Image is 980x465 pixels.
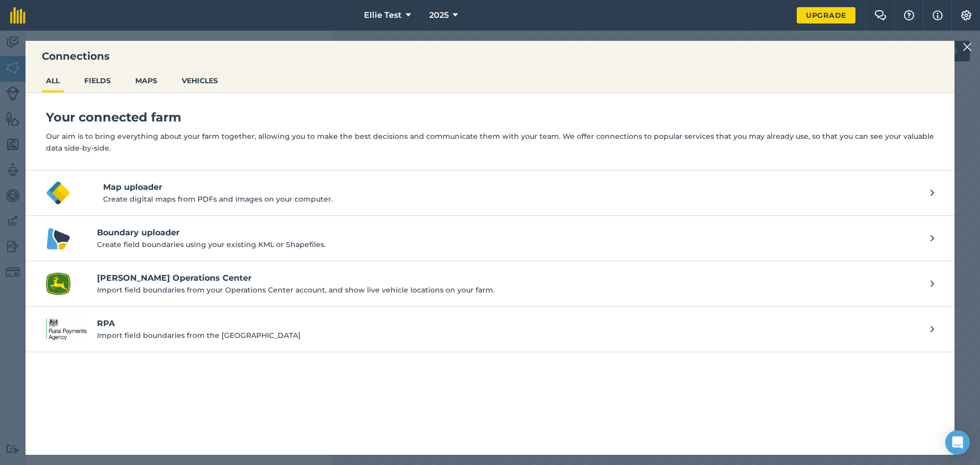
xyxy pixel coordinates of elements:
[26,216,954,261] a: Boundary uploader logoBoundary uploaderCreate field boundaries using your existing KML or Shapefi...
[945,430,970,455] div: Open Intercom Messenger
[933,9,943,21] img: svg+xml;base64,PHN2ZyB4bWxucz0iaHR0cDovL3d3dy53My5vcmcvMjAwMC9zdmciIHdpZHRoPSIxNyIgaGVpZ2h0PSIxNy...
[80,71,115,90] button: FIELDS
[963,41,972,53] img: svg+xml;base64,PHN2ZyB4bWxucz0iaHR0cDovL3d3dy53My5vcmcvMjAwMC9zdmciIHdpZHRoPSIyMiIgaGVpZ2h0PSIzMC...
[97,272,920,284] h4: [PERSON_NAME] Operations Center
[26,49,954,63] h3: Connections
[131,71,161,90] button: MAPS
[97,317,920,330] h4: RPA
[46,272,70,296] img: John Deere Operations Center logo
[960,10,972,20] img: A cog icon
[46,226,70,251] img: Boundary uploader logo
[429,9,449,21] span: 2025
[46,109,934,126] h4: Your connected farm
[103,193,930,205] p: Create digital maps from PDFs and images on your computer.
[26,261,954,307] a: John Deere Operations Center logo[PERSON_NAME] Operations CenterImport field boundaries from your...
[903,10,915,20] img: A question mark icon
[46,317,87,341] img: RPA logo
[797,7,855,23] a: Upgrade
[97,284,920,296] p: Import field boundaries from your Operations Center account, and show live vehicle locations on y...
[97,239,920,250] p: Create field boundaries using your existing KML or Shapefiles.
[97,227,920,239] h4: Boundary uploader
[364,9,402,21] span: Ellie Test
[874,10,887,20] img: Two speech bubbles overlapping with the left bubble in the forefront
[97,330,920,341] p: Import field boundaries from the [GEOGRAPHIC_DATA]
[103,181,930,193] h4: Map uploader
[46,181,70,205] img: Map uploader logo
[178,71,222,90] button: VEHICLES
[26,307,954,352] a: RPA logoRPAImport field boundaries from the [GEOGRAPHIC_DATA]
[46,131,934,154] p: Our aim is to bring everything about your farm together, allowing you to make the best decisions ...
[42,71,64,90] button: ALL
[10,7,26,23] img: fieldmargin Logo
[26,170,954,216] button: Map uploader logoMap uploaderCreate digital maps from PDFs and images on your computer.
